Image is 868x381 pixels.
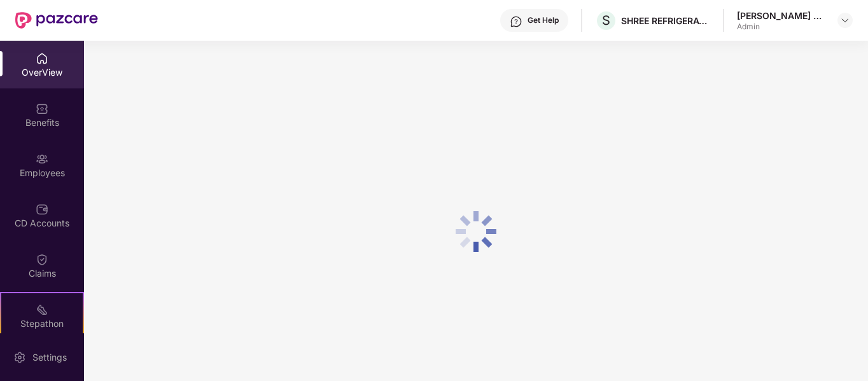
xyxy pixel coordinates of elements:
div: SHREE REFRIGERATIONS LIMITED [621,15,710,27]
img: svg+xml;base64,PHN2ZyBpZD0iRW1wbG95ZWVzIiB4bWxucz0iaHR0cDovL3d3dy53My5vcmcvMjAwMC9zdmciIHdpZHRoPS... [36,153,48,165]
div: Stepathon [1,317,83,330]
img: svg+xml;base64,PHN2ZyB4bWxucz0iaHR0cDovL3d3dy53My5vcmcvMjAwMC9zdmciIHdpZHRoPSIyMSIgaGVpZ2h0PSIyMC... [36,303,48,316]
div: [PERSON_NAME] Kale [737,10,826,22]
img: svg+xml;base64,PHN2ZyBpZD0iQ0RfQWNjb3VudHMiIGRhdGEtbmFtZT0iQ0QgQWNjb3VudHMiIHhtbG5zPSJodHRwOi8vd3... [36,203,48,216]
div: Admin [737,22,826,32]
img: svg+xml;base64,PHN2ZyBpZD0iQmVuZWZpdHMiIHhtbG5zPSJodHRwOi8vd3d3LnczLm9yZy8yMDAwL3N2ZyIgd2lkdGg9Ij... [36,102,48,115]
img: New Pazcare Logo [15,12,98,29]
span: S [602,13,610,28]
img: svg+xml;base64,PHN2ZyBpZD0iSG9tZSIgeG1sbnM9Imh0dHA6Ly93d3cudzMub3JnLzIwMDAvc3ZnIiB3aWR0aD0iMjAiIG... [36,52,48,65]
img: svg+xml;base64,PHN2ZyBpZD0iRHJvcGRvd24tMzJ4MzIiIHhtbG5zPSJodHRwOi8vd3d3LnczLm9yZy8yMDAwL3N2ZyIgd2... [840,15,850,25]
img: svg+xml;base64,PHN2ZyBpZD0iU2V0dGluZy0yMHgyMCIgeG1sbnM9Imh0dHA6Ly93d3cudzMub3JnLzIwMDAvc3ZnIiB3aW... [13,351,26,364]
div: Settings [29,351,71,364]
img: svg+xml;base64,PHN2ZyBpZD0iSGVscC0zMngzMiIgeG1sbnM9Imh0dHA6Ly93d3cudzMub3JnLzIwMDAvc3ZnIiB3aWR0aD... [510,15,522,28]
div: Get Help [528,15,559,25]
img: svg+xml;base64,PHN2ZyBpZD0iQ2xhaW0iIHhtbG5zPSJodHRwOi8vd3d3LnczLm9yZy8yMDAwL3N2ZyIgd2lkdGg9IjIwIi... [36,253,48,266]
